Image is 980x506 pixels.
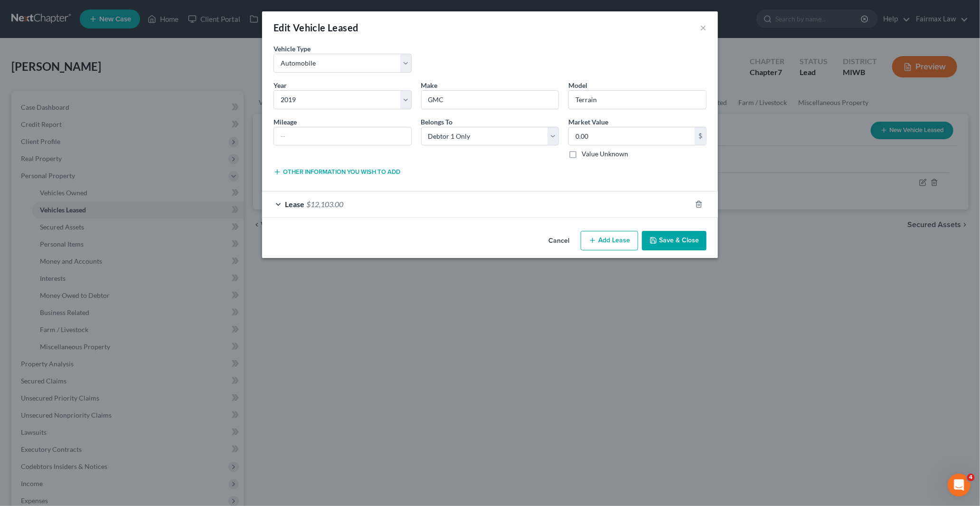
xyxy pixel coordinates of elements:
[541,232,577,251] button: Cancel
[421,81,438,89] span: Make
[274,127,411,145] input: --
[581,231,638,251] button: Add Lease
[568,81,587,89] span: Model
[273,81,287,89] span: Year
[568,117,608,127] label: Market Value
[422,91,559,109] input: ex. Nissan
[273,168,400,176] button: Other information you wish to add
[569,91,706,109] input: ex. Altima
[948,474,971,496] iframe: Intercom live chat
[285,200,304,209] span: Lease
[569,127,695,145] input: 0.00
[642,231,707,251] button: Save & Close
[700,22,707,33] button: ×
[421,118,453,126] span: Belongs To
[273,45,311,53] span: Vehicle Type
[273,117,297,127] label: Mileage
[273,21,358,34] div: Edit Vehicle Leased
[306,200,343,209] span: $12,103.00
[582,149,628,159] label: Value Unknown
[967,474,975,481] span: 4
[695,127,706,145] div: $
